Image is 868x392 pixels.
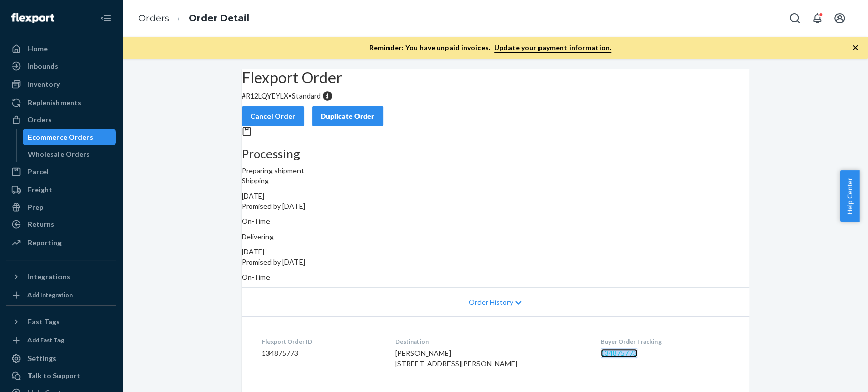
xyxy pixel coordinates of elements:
[27,97,81,108] div: Replenishments
[242,232,749,242] p: Delivering
[27,272,70,282] div: Integrations
[242,69,749,86] h2: Flexport Order
[6,76,116,92] a: Inventory
[27,371,80,381] div: Talk to Support
[395,337,584,346] dt: Destination
[6,334,116,346] a: Add Fast Tag
[27,115,52,125] div: Orders
[27,290,73,299] div: Add Integration
[494,43,611,53] a: Update your payment information.
[27,167,49,177] div: Parcel
[6,289,116,301] a: Add Integration
[6,164,116,180] a: Parcel
[288,91,292,100] span: •
[242,216,749,226] p: On-Time
[262,337,379,346] dt: Flexport Order ID
[27,185,52,195] div: Freight
[6,216,116,233] a: Returns
[242,191,749,201] div: [DATE]
[27,44,48,54] div: Home
[23,146,116,162] a: Wholesale Orders
[242,91,749,101] p: # R12LQYEYLX
[242,247,749,257] div: [DATE]
[130,4,257,34] ol: breadcrumbs
[27,79,60,89] div: Inventory
[785,8,805,28] button: Open Search Box
[27,202,43,212] div: Prep
[138,13,169,24] a: Orders
[6,269,116,285] button: Integrations
[27,353,56,364] div: Settings
[11,13,54,23] img: Flexport logo
[27,238,62,248] div: Reporting
[601,337,729,346] dt: Buyer Order Tracking
[6,58,116,74] a: Inbounds
[23,129,116,145] a: Ecommerce Orders
[6,350,116,367] a: Settings
[27,336,64,344] div: Add Fast Tag
[601,349,637,357] a: 134875773
[321,111,375,121] div: Duplicate Order
[840,170,859,222] button: Help Center
[6,182,116,198] a: Freight
[6,314,116,330] button: Fast Tags
[6,235,116,251] a: Reporting
[6,199,116,215] a: Prep
[27,61,58,71] div: Inbounds
[395,349,517,368] span: [PERSON_NAME] [STREET_ADDRESS][PERSON_NAME]
[27,317,60,327] div: Fast Tags
[28,149,90,159] div: Wholesale Orders
[6,368,116,384] a: Talk to Support
[27,219,54,230] div: Returns
[6,41,116,57] a: Home
[96,8,116,28] button: Close Navigation
[28,132,93,142] div: Ecommerce Orders
[468,297,513,307] span: Order History
[242,106,304,126] button: Cancel Order
[242,272,749,282] p: On-Time
[242,147,749,160] h3: Processing
[6,94,116,111] a: Replenishments
[369,43,611,53] p: Reminder: You have unpaid invoices.
[242,201,749,211] p: Promised by [DATE]
[262,348,379,358] dd: 134875773
[189,13,249,24] a: Order Detail
[829,8,850,28] button: Open account menu
[242,257,749,267] p: Promised by [DATE]
[6,112,116,128] a: Orders
[242,147,749,176] div: Preparing shipment
[242,176,749,186] p: Shipping
[807,8,827,28] button: Open notifications
[292,91,321,100] span: Standard
[312,106,383,126] button: Duplicate Order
